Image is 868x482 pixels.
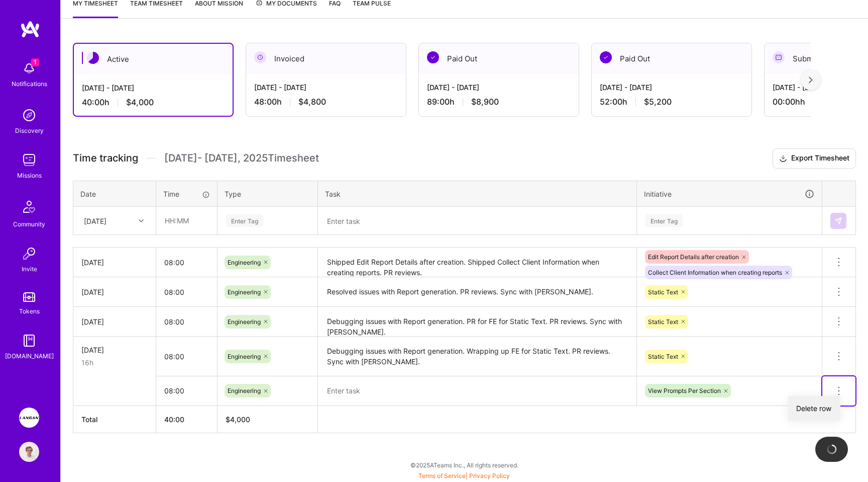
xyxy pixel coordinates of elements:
i: icon Chevron [139,218,144,223]
img: right [809,76,813,84]
div: [DATE] [84,215,106,226]
span: Collect Client Information when creating reports [648,269,782,276]
button: Delete row [788,396,840,421]
img: guide book [19,331,39,351]
div: [DATE] [81,287,148,297]
div: 52:00 h [600,97,743,107]
div: [DATE] [81,345,148,355]
div: [DATE] [81,257,148,268]
div: 48:00 h [254,97,398,107]
img: Langan: AI-Copilot for Environmental Site Assessment [19,408,39,428]
img: Invoiced [254,51,266,63]
span: Engineering [228,259,261,266]
button: Export Timesheet [773,148,856,169]
span: Time tracking [73,152,138,165]
input: HH:MM [156,377,217,404]
div: Active [74,44,233,74]
input: HH:MM [156,308,217,335]
img: bell [19,58,39,78]
span: $8,900 [471,97,499,107]
div: 89:00 h [427,97,571,107]
span: Engineering [228,353,261,360]
th: Type [218,181,318,207]
span: | [418,472,510,479]
span: Static Text [648,353,678,360]
div: Discovery [15,125,44,136]
span: 1 [31,58,39,66]
div: Missions [17,170,42,181]
img: Active [87,52,99,64]
div: Enter Tag [645,213,683,228]
div: Notifications [12,78,47,89]
img: Submitted [773,51,785,63]
span: Static Text [648,288,678,296]
span: Engineering [228,318,261,326]
div: Community [13,219,45,229]
input: HH:MM [156,343,217,370]
div: Enter Tag [226,213,263,228]
img: Community [17,195,41,219]
div: Initiative [644,188,815,200]
th: Total [73,406,156,433]
img: tokens [23,292,35,302]
span: Engineering [228,387,261,394]
img: Paid Out [427,51,439,63]
div: 16h [81,357,148,368]
textarea: Resolved issues with Report generation. PR reviews. Sync with [PERSON_NAME]. [319,278,635,306]
div: [DATE] - [DATE] [254,82,398,93]
input: HH:MM [157,207,216,234]
span: Static Text [648,318,678,326]
div: © 2025 ATeams Inc., All rights reserved. [60,452,868,477]
div: [DATE] - [DATE] [427,82,571,93]
input: HH:MM [156,249,217,276]
img: Paid Out [600,51,612,63]
span: Edit Report Details after creation [648,253,739,261]
img: User Avatar [19,442,39,462]
span: View Prompts Per Section [648,387,721,394]
i: icon Download [779,153,787,164]
a: Terms of Service [418,472,466,479]
span: $5,200 [644,97,672,107]
th: Task [318,181,637,207]
a: Privacy Policy [469,472,510,479]
div: Time [163,189,210,199]
textarea: Shipped Edit Report Details after creation. Shipped Collect Client Information when creating repo... [319,249,635,276]
div: Paid Out [592,43,751,74]
input: HH:MM [156,279,217,305]
img: Invite [19,244,39,264]
span: Engineering [228,288,261,296]
img: loading [826,443,838,455]
div: 40:00 h [82,97,225,108]
img: discovery [19,105,39,125]
div: [DOMAIN_NAME] [5,351,54,361]
div: Invite [22,264,37,274]
span: $ 4,000 [226,415,250,424]
img: teamwork [19,150,39,170]
th: 40:00 [156,406,218,433]
a: User Avatar [17,442,42,462]
div: Paid Out [419,43,579,74]
div: [DATE] - [DATE] [82,83,225,93]
a: Langan: AI-Copilot for Environmental Site Assessment [17,408,42,428]
th: Date [73,181,156,207]
div: Tokens [19,306,40,316]
textarea: Debugging issues with Report generation. PR for FE for Static Text. PR reviews. Sync with [PERSON... [319,308,635,336]
img: logo [20,20,40,38]
img: Submit [834,217,842,225]
textarea: Debugging issues with Report generation. Wrapping up FE for Static Text. PR reviews. Sync with [P... [319,338,635,375]
span: $4,800 [298,97,326,107]
div: [DATE] [81,316,148,327]
span: [DATE] - [DATE] , 2025 Timesheet [164,152,319,165]
span: $4,000 [126,97,154,108]
div: [DATE] - [DATE] [600,82,743,93]
div: Invoiced [246,43,406,74]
